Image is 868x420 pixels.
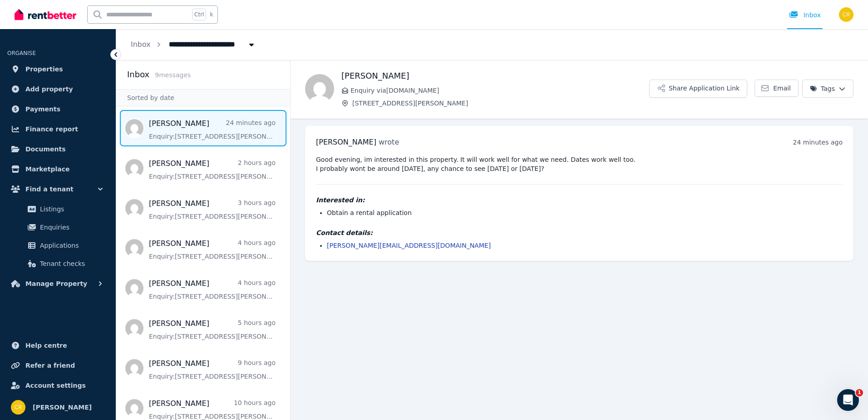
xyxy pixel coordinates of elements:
li: Obtain a rental application [327,208,843,217]
span: Ctrl [192,9,206,20]
span: Enquiries [40,222,101,233]
div: Inbox [789,10,821,20]
img: Charles Russell-Smith [11,400,25,415]
span: wrote [379,138,399,146]
h1: [PERSON_NAME] [341,70,649,82]
span: Account settings [25,380,86,391]
span: Tags [810,84,835,93]
span: Add property [25,84,73,95]
span: Listings [40,204,101,215]
a: Documents [7,140,108,158]
span: Refer a friend [25,360,75,371]
a: Marketplace [7,160,108,178]
a: [PERSON_NAME]24 minutes agoEnquiry:[STREET_ADDRESS][PERSON_NAME]. [149,118,276,141]
span: ORGANISE [7,50,36,56]
a: Enquiries [11,218,105,236]
h2: Inbox [127,68,149,81]
span: Email [773,84,791,93]
span: [STREET_ADDRESS][PERSON_NAME] [352,99,649,108]
a: [PERSON_NAME]5 hours agoEnquiry:[STREET_ADDRESS][PERSON_NAME]. [149,318,276,341]
span: Help centre [25,340,67,351]
span: Finance report [25,124,78,135]
a: Refer a friend [7,356,108,375]
a: Tenant checks [11,255,105,273]
nav: Breadcrumb [116,29,271,60]
a: Inbox [131,40,151,49]
a: [PERSON_NAME][EMAIL_ADDRESS][DOMAIN_NAME] [327,242,491,249]
a: Payments [7,100,108,118]
span: Properties [25,64,63,75]
a: [PERSON_NAME]3 hours agoEnquiry:[STREET_ADDRESS][PERSON_NAME]. [149,198,276,221]
span: Find a tenant [25,184,74,195]
a: Properties [7,60,108,78]
span: k [210,11,213,18]
span: 9 message s [155,71,191,79]
a: Applications [11,236,105,255]
h4: Contact details: [316,228,843,237]
span: Applications [40,240,101,251]
a: [PERSON_NAME]9 hours agoEnquiry:[STREET_ADDRESS][PERSON_NAME]. [149,358,276,381]
img: John [305,74,334,103]
img: Charles Russell-Smith [839,7,853,22]
a: [PERSON_NAME]4 hours agoEnquiry:[STREET_ADDRESS][PERSON_NAME]. [149,278,276,301]
a: Account settings [7,376,108,395]
time: 24 minutes ago [793,139,843,146]
div: Sorted by date [116,89,290,106]
span: Enquiry via [DOMAIN_NAME] [350,86,649,95]
span: [PERSON_NAME] [316,138,376,146]
button: Tags [802,80,853,98]
a: Help centre [7,336,108,355]
span: Marketplace [25,164,69,175]
a: [PERSON_NAME]2 hours agoEnquiry:[STREET_ADDRESS][PERSON_NAME]. [149,158,276,181]
img: RentBetter [15,8,76,21]
a: Finance report [7,120,108,138]
a: Add property [7,80,108,98]
span: Documents [25,144,66,155]
span: Payments [25,104,60,115]
button: Share Application Link [649,80,747,98]
pre: Good evening, im interested in this property. It will work well for what we need. Dates work well... [316,155,843,173]
span: Tenant checks [40,258,101,269]
button: Manage Property [7,275,108,293]
a: Listings [11,200,105,218]
iframe: Intercom live chat [837,389,859,411]
a: Email [755,80,799,97]
span: [PERSON_NAME] [33,402,92,413]
h4: Interested in: [316,195,843,205]
a: [PERSON_NAME]4 hours agoEnquiry:[STREET_ADDRESS][PERSON_NAME]. [149,238,276,261]
span: Manage Property [25,278,87,289]
button: Find a tenant [7,180,108,198]
span: 1 [856,389,863,396]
